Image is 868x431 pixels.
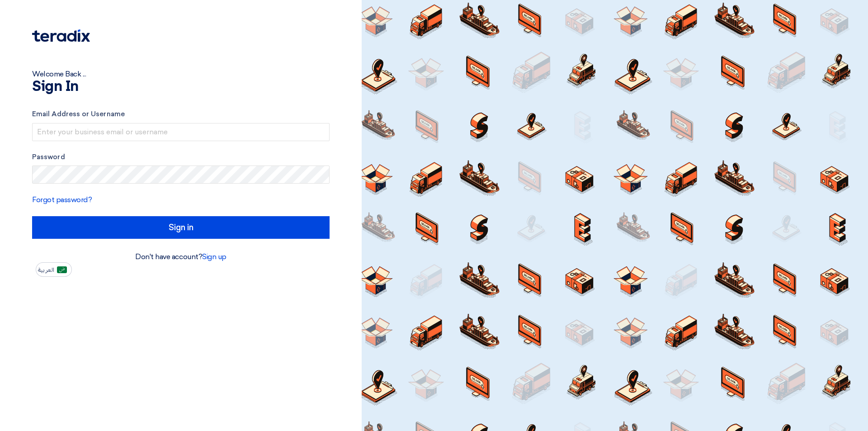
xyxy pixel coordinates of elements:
h1: Sign In [32,80,330,94]
span: العربية [38,267,54,273]
a: Forgot password? [32,195,92,204]
div: Welcome Back ... [32,69,330,80]
input: Enter your business email or username [32,123,330,141]
img: Teradix logo [32,29,90,42]
input: Sign in [32,216,330,239]
img: ar-AR.png [57,266,67,273]
label: Email Address or Username [32,109,330,119]
div: Don't have account? [32,251,330,262]
button: العربية [36,262,72,277]
label: Password [32,152,330,162]
a: Sign up [202,252,226,261]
